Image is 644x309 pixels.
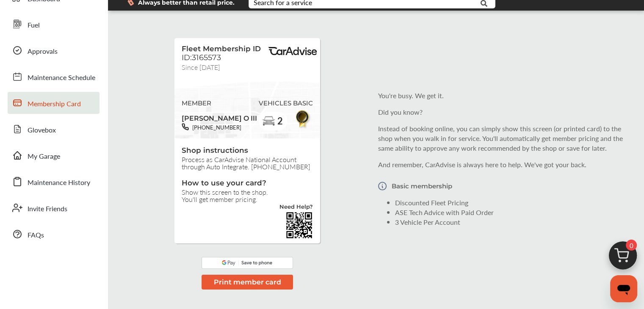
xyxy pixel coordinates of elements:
span: VEHICLES [259,99,291,107]
li: Discounted Fleet Pricing [395,198,631,207]
img: BasicPremiumLogo.8d547ee0.svg [267,47,318,55]
span: How to use your card? [182,179,313,188]
span: Membership Card [28,99,81,110]
span: Fleet Membership ID [182,44,261,53]
span: Since [DATE] [182,62,220,69]
a: Invite Friends [8,197,100,219]
a: Approvals [8,39,100,61]
p: Instead of booking online, you can simply show this screen (or printed card) to the shop when you... [378,124,631,153]
span: My Garage [28,151,60,162]
span: 0 [626,240,637,251]
a: Fuel [8,13,100,35]
span: ID:3165573 [182,53,221,62]
span: BASIC [293,99,313,107]
span: Glovebox [28,125,56,136]
span: FAQs [28,230,44,241]
button: Print member card [202,275,293,290]
p: You're busy. We get it. [378,91,631,100]
span: [PERSON_NAME] O III [182,110,257,123]
p: Did you know? [378,107,631,117]
li: 3 Vehicle Per Account [395,217,631,227]
a: Print member card [202,277,293,287]
img: phone-black.37208b07.svg [182,123,189,130]
iframe: Button to launch messaging window [610,275,637,302]
img: Vector.a173687b.svg [378,176,387,196]
a: My Garage [8,144,100,166]
img: googlePay.a08318fe.svg [202,257,293,269]
img: car-basic.192fe7b4.svg [262,115,276,128]
a: Membership Card [8,92,100,114]
span: Maintenance Schedule [28,72,95,83]
span: Fuel [28,20,40,31]
span: Maintenance History [28,177,90,188]
img: validBarcode.04db607d403785ac2641.png [285,211,313,239]
a: Glovebox [8,118,100,140]
span: Invite Friends [28,204,67,215]
span: Approvals [28,46,58,57]
a: Need Help? [279,204,313,212]
span: MEMBER [182,99,257,107]
span: 2 [277,116,283,126]
a: Maintenance Schedule [8,66,100,88]
p: And remember, CarAdvise is always here to help. We've got your back. [378,160,631,169]
a: Maintenance History [8,171,100,193]
span: Show this screen to the shop. [182,188,313,196]
li: ASE Tech Advice with Paid Order [395,207,631,217]
img: BasicBadge.31956f0b.svg [293,109,312,129]
a: FAQs [8,223,100,245]
span: Shop instructions [182,146,313,156]
p: Basic membership [392,182,452,190]
span: Process as CarAdvise National Account through Auto Integrate. [PHONE_NUMBER] [182,156,313,170]
img: cart_icon.3d0951e8.svg [603,237,643,278]
span: You'll get member pricing. [182,196,313,203]
span: [PHONE_NUMBER] [189,123,241,131]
